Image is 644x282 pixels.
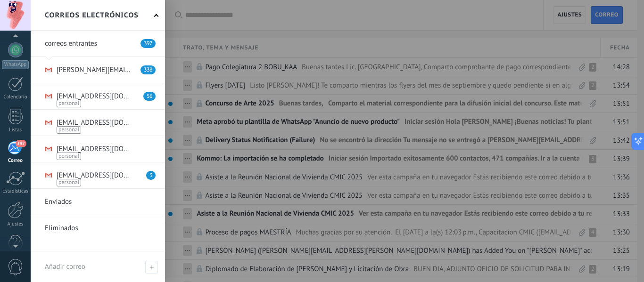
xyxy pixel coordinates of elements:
[2,60,29,69] div: WhatsApp
[31,189,165,215] li: Enviados
[31,215,165,241] li: Eliminados
[2,158,29,164] div: Correo
[2,221,29,227] div: Ajustes
[145,261,158,274] span: Añadir correo
[45,0,139,30] h2: Correos electrónicos
[16,140,26,147] span: 397
[45,262,85,271] span: Añadir correo
[31,31,165,57] li: correos entrantes
[2,94,29,100] div: Calendario
[2,127,29,133] div: Listas
[2,188,29,194] div: Estadísticas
